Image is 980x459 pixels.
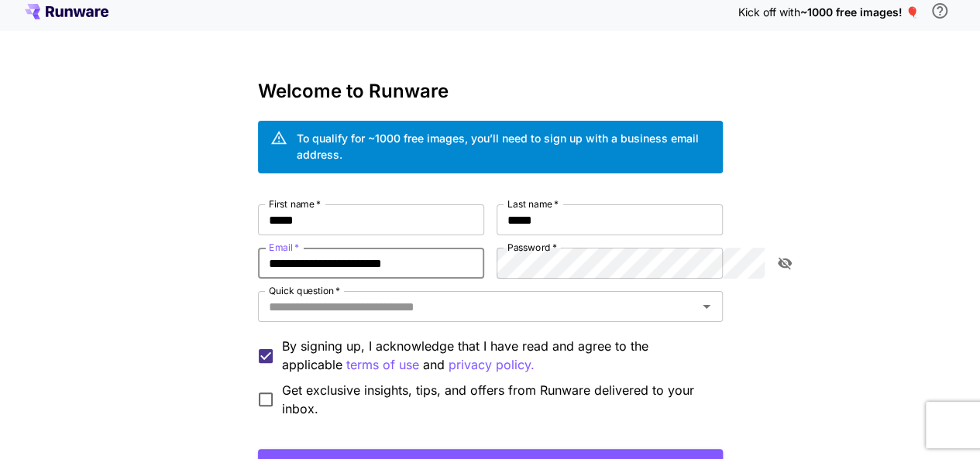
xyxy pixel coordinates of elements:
[282,381,710,418] span: Get exclusive insights, tips, and offers from Runware delivered to your inbox.
[282,337,710,375] p: By signing up, I acknowledge that I have read and agree to the applicable and
[696,296,717,317] button: Open
[738,5,799,19] span: Kick off with
[269,284,340,297] label: Quick question
[269,197,321,211] label: First name
[507,197,559,211] label: Last name
[771,249,799,277] button: toggle password visibility
[449,355,535,375] p: privacy policy.
[346,355,419,375] button: By signing up, I acknowledge that I have read and agree to the applicable and privacy policy.
[297,130,710,163] div: To qualify for ~1000 free images, you’ll need to sign up with a business email address.
[799,5,918,19] span: ~1000 free images! 🎈
[346,355,419,375] p: terms of use
[507,241,557,254] label: Password
[258,80,723,102] h3: Welcome to Runware
[269,241,299,254] label: Email
[449,355,535,375] button: By signing up, I acknowledge that I have read and agree to the applicable terms of use and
